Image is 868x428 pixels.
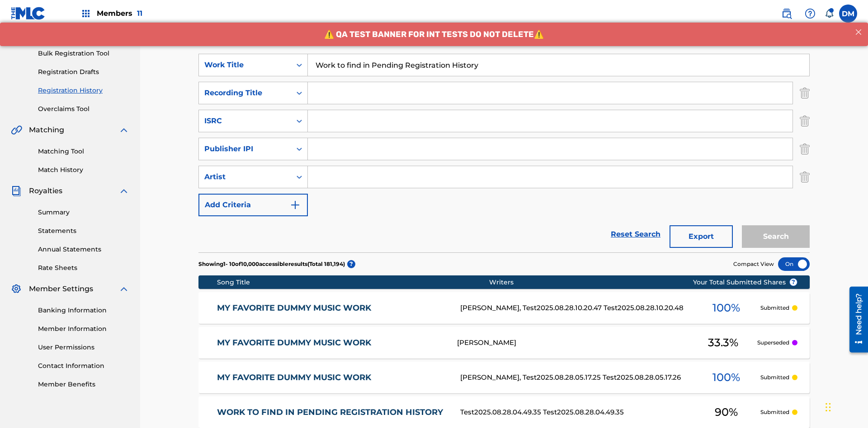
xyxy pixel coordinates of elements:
img: Delete Criterion [800,166,810,188]
span: Members [97,8,142,19]
div: Writers [489,278,722,287]
span: ⚠️ QA TEST BANNER FOR INT TESTS DO NOT DELETE⚠️ [324,7,544,17]
div: ISRC [204,116,286,126]
img: Delete Criterion [800,138,810,160]
span: ? [347,260,355,268]
img: expand [118,186,129,196]
a: Match History [38,165,129,175]
div: [PERSON_NAME], Test2025.08.28.10.20.47 Test2025.08.28.10.20.48 [460,303,693,313]
a: Overclaims Tool [38,104,129,114]
div: Song Title [217,278,490,287]
img: Matching [11,125,22,135]
img: Delete Criterion [800,82,810,104]
button: Export [670,225,733,248]
img: Top Rightsholders [80,8,91,19]
span: Member Settings [29,284,93,294]
a: Member Benefits [38,380,129,389]
span: ? [790,279,797,286]
span: 11 [137,9,142,18]
span: Royalties [29,186,62,196]
div: Publisher IPI [204,144,286,154]
a: MY FAVORITE DUMMY MUSIC WORK [217,372,448,383]
img: expand [118,284,129,294]
a: User Permissions [38,343,129,352]
div: [PERSON_NAME], Test2025.08.28.05.17.25 Test2025.08.28.05.17.26 [460,372,693,383]
iframe: Chat Widget [823,385,868,428]
a: Rate Sheets [38,263,129,273]
img: Royalties [11,186,22,196]
span: 90 % [715,404,738,420]
img: MLC Logo [11,7,46,20]
a: Public Search [778,5,796,23]
div: [PERSON_NAME] [457,338,689,348]
button: Add Criteria [198,194,308,216]
a: Summary [38,208,129,217]
div: Artist [204,172,286,182]
a: Reset Search [606,224,665,244]
a: Annual Statements [38,245,129,254]
a: Contact Information [38,361,129,371]
span: 100 % [712,300,740,316]
a: Banking Information [38,306,129,315]
a: Matching Tool [38,147,129,156]
div: Recording Title [204,88,286,98]
a: MY FAVORITE DUMMY MUSIC WORK [217,338,445,348]
div: Test2025.08.28.04.49.35 Test2025.08.28.04.49.35 [460,407,693,418]
img: Delete Criterion [800,110,810,132]
a: Registration Drafts [38,67,129,77]
div: Drag [826,394,831,421]
img: expand [118,125,129,135]
img: search [781,8,792,19]
span: 100 % [712,369,740,386]
a: Statements [38,226,129,236]
iframe: Resource Center [843,283,868,357]
a: Bulk Registration Tool [38,49,129,58]
div: Work Title [204,60,286,70]
img: Member Settings [11,284,22,294]
span: Compact View [733,260,774,268]
p: Submitted [760,373,789,381]
div: User Menu [839,5,857,23]
span: 33.3 % [708,335,738,351]
p: Submitted [760,304,789,312]
div: Help [801,5,819,23]
form: Search Form [198,54,810,252]
a: MY FAVORITE DUMMY MUSIC WORK [217,303,448,313]
p: Showing 1 - 10 of 10,000 accessible results (Total 181,194 ) [198,260,345,268]
img: 9d2ae6d4665cec9f34b9.svg [290,200,301,210]
p: Superseded [757,339,789,347]
img: help [805,8,816,19]
a: Registration History [38,86,129,95]
span: Your Total Submitted Shares [693,278,797,287]
div: Notifications [825,9,834,18]
span: Matching [29,125,64,135]
a: Member Information [38,324,129,334]
a: WORK TO FIND IN PENDING REGISTRATION HISTORY [217,407,448,418]
p: Submitted [760,408,789,416]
